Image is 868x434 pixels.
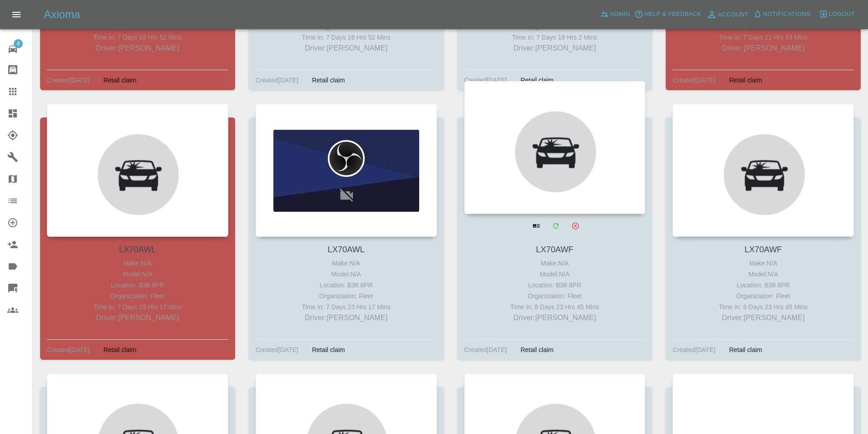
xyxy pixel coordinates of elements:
[256,344,298,355] div: Created [DATE]
[467,32,643,43] div: Time in: 7 Days 19 Hrs 2 Mins
[644,9,701,20] span: Help & Feedback
[675,258,852,269] div: Make: N/A
[258,312,435,323] p: Driver: [PERSON_NAME]
[44,7,80,22] h5: Axioma
[49,280,226,291] div: Location: B38 8PR
[258,280,435,291] div: Location: B38 8PR
[258,32,435,43] div: Time in: 7 Days 18 Hrs 52 Mins
[673,75,715,86] div: Created [DATE]
[49,269,226,280] div: Model: N/A
[467,258,643,269] div: Make: N/A
[49,258,226,269] div: Make: N/A
[514,344,560,355] div: Retail claim
[97,75,143,86] div: Retail claim
[718,10,749,20] span: Account
[119,245,156,254] a: LX70AWL
[745,245,782,254] a: LX70AWF
[49,301,226,312] div: Time in: 7 Days 23 Hrs 17 Mins
[47,75,90,86] div: Created [DATE]
[817,7,857,21] button: Logout
[598,7,632,21] a: Admin
[49,32,226,43] div: Time in: 7 Days 18 Hrs 52 Mins
[47,344,90,355] div: Created [DATE]
[751,7,813,21] button: Notifications
[829,9,855,20] span: Logout
[675,280,852,291] div: Location: B38 8PR
[305,75,352,86] div: Retail claim
[49,312,226,323] p: Driver: [PERSON_NAME]
[704,7,751,22] a: Account
[536,245,573,254] a: LX70AWF
[258,258,435,269] div: Make: N/A
[258,269,435,280] div: Model: N/A
[610,9,630,20] span: Admin
[467,312,643,323] p: Driver: [PERSON_NAME]
[97,344,143,355] div: Retail claim
[467,301,643,312] div: Time in: 8 Days 23 Hrs 45 Mins
[258,291,435,301] div: Organization: Fleet
[258,301,435,312] div: Time in: 7 Days 23 Hrs 17 Mins
[675,269,852,280] div: Model: N/A
[467,43,643,54] p: Driver: [PERSON_NAME]
[467,269,643,280] div: Model: N/A
[675,312,852,323] p: Driver: [PERSON_NAME]
[256,75,298,86] div: Created [DATE]
[675,43,852,54] p: Driver: [PERSON_NAME]
[464,344,507,355] div: Created [DATE]
[328,245,365,254] a: LX70AWL
[673,344,715,355] div: Created [DATE]
[467,291,643,301] div: Organization: Fleet
[546,216,565,235] a: Modify
[305,344,352,355] div: Retail claim
[464,75,507,86] div: Created [DATE]
[49,291,226,301] div: Organization: Fleet
[763,9,811,20] span: Notifications
[14,39,23,48] span: 4
[566,216,585,235] button: Archive
[527,216,545,235] a: View
[722,344,769,355] div: Retail claim
[675,32,852,43] div: Time in: 7 Days 21 Hrs 43 Mins
[632,7,704,21] button: Help & Feedback
[722,75,769,86] div: Retail claim
[467,280,643,291] div: Location: B38 8PR
[675,291,852,301] div: Organization: Fleet
[675,301,852,312] div: Time in: 8 Days 23 Hrs 45 Mins
[49,43,226,54] p: Driver: [PERSON_NAME]
[5,4,27,26] button: Open drawer
[258,43,435,54] p: Driver: [PERSON_NAME]
[514,75,560,86] div: Retail claim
